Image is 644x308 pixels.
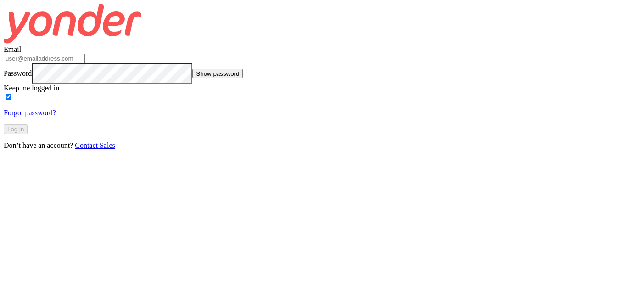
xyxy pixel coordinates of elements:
button: Log in [4,124,28,134]
label: Email [4,45,21,53]
a: Forgot password? [4,109,56,117]
label: Keep me logged in [4,84,59,92]
p: Don’t have an account? [4,141,640,150]
label: Password [4,69,32,77]
a: Contact Sales [75,141,115,149]
input: user@emailaddress.com [4,54,85,63]
button: Show password [192,69,243,78]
